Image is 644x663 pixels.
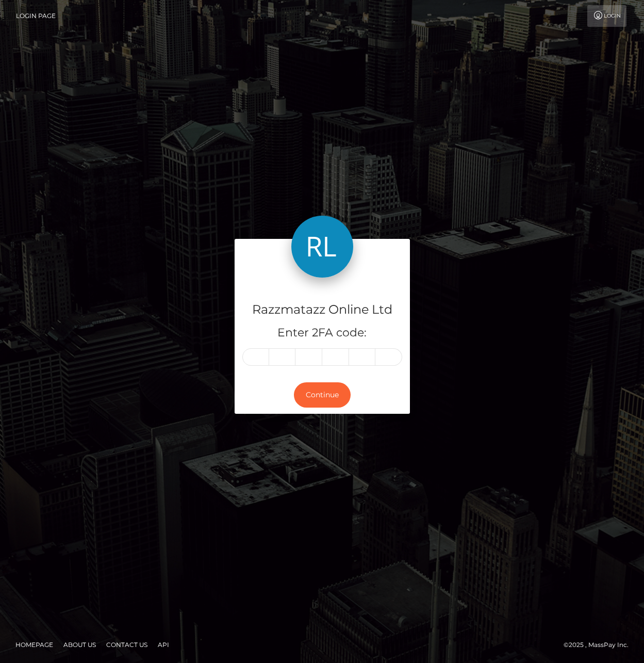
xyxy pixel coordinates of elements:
a: Contact Us [102,637,152,653]
a: API [154,637,173,653]
a: Login [587,5,626,27]
a: Login Page [16,5,56,27]
div: © 2025 , MassPay Inc. [564,639,636,651]
a: About Us [59,637,100,653]
img: Razzmatazz Online Ltd [291,216,353,278]
a: Homepage [11,637,57,653]
h5: Enter 2FA code: [242,325,402,341]
button: Continue [294,382,351,408]
h4: Razzmatazz Online Ltd [242,301,402,319]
